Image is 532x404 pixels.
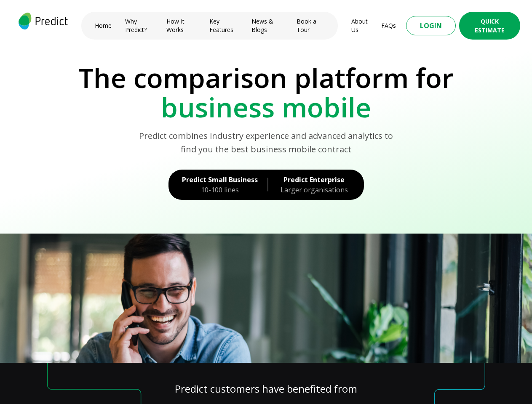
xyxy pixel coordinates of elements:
p: Predict combines industry experience and advanced analytics to find you the best business mobile ... [139,129,393,156]
a: Predict EnterpriseLarger organisations [276,170,364,200]
div: Predict Enterprise [278,175,350,185]
a: About Us [351,17,368,34]
p: The comparison platform for [12,63,520,93]
a: Why Predict? [125,17,153,34]
button: Login [406,16,456,35]
a: Book a Tour [297,17,324,34]
a: Home [95,21,112,30]
button: Quick Estimate [459,12,520,40]
a: Predict Small Business10-100 lines [168,170,259,200]
div: Larger organisations [278,185,350,195]
img: logo [19,12,68,30]
a: FAQs [381,21,396,30]
p: business mobile [12,93,520,122]
a: How It Works [166,17,196,34]
div: Predict Small Business [182,175,258,185]
div: 10-100 lines [182,185,258,195]
a: Key Features [209,17,238,34]
a: News & Blogs [251,17,283,34]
